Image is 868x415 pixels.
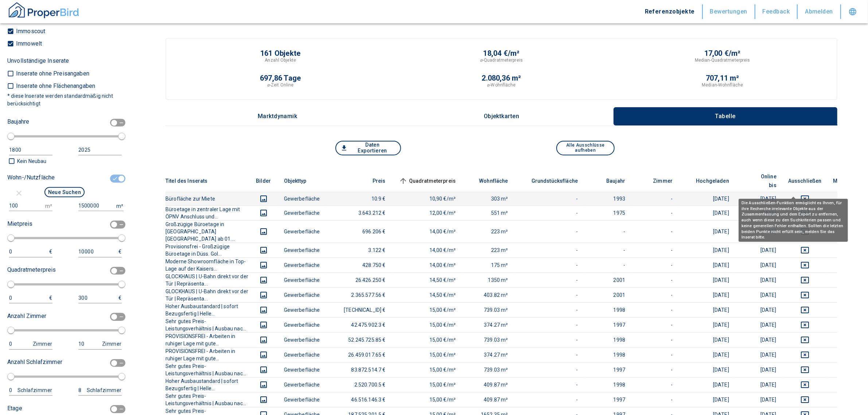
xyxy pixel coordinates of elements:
button: report this listing [833,246,852,255]
td: 374.27 m² [462,317,514,332]
td: 1997 [584,362,631,377]
th: Sehr gutes Preis- Leistungsverhältnis | Ausbau nac... [166,362,249,377]
td: Gewerbefläche [278,377,326,392]
span: Hochgeladen [684,177,729,185]
td: [DATE] [735,317,782,332]
td: 15,00 €/m² [392,317,462,332]
button: deselect this listing [788,395,822,404]
td: - [631,287,678,302]
td: 303 m² [462,192,514,205]
button: report this listing [833,261,852,269]
td: [DATE] [735,272,782,287]
th: Hoher Ausbaustandard | sofort Bezugsfertig | Helle... [166,302,249,317]
th: Büroetage in zentraler Lage mit ÖPNV Anschluss und... [166,205,249,220]
button: report this listing [833,321,852,329]
button: deselect this listing [788,276,822,284]
td: [DATE] [678,302,735,317]
td: [DATE] [735,205,782,220]
td: 15,00 €/m² [392,347,462,362]
span: Preis [361,177,386,185]
td: Gewerbefläche [278,272,326,287]
button: images [255,291,272,299]
td: 14,50 €/m² [392,287,462,302]
td: [DATE] [735,243,782,257]
td: - [514,362,584,377]
td: 2.520.700.5 € [326,377,392,392]
td: [DATE] [735,377,782,392]
th: GLOCKHAUS | U-Bahn direkt vor der Tür | Repräsenta... [166,272,249,287]
td: - [631,332,678,347]
td: 696.206 € [326,220,392,243]
button: ProperBird Logo and Home Button [7,1,80,22]
button: report this listing [833,336,852,344]
td: [DATE] [678,192,735,205]
p: Median-Quadratmeterpreis [695,57,750,63]
td: 1998 [584,377,631,392]
button: deselect this listing [788,365,822,374]
th: GLOCKHAUS | U-Bahn direkt vor der Tür | Repräsenta... [166,287,249,302]
button: images [255,246,272,255]
td: - [631,317,678,332]
button: deselect this listing [788,261,822,269]
td: - [631,302,678,317]
td: 12,00 €/m² [392,205,462,220]
td: [TECHNICAL_ID] € [326,302,392,317]
th: Bilder [249,170,278,192]
td: Gewerbefläche [278,287,326,302]
p: Anzahl Objekte [265,57,296,63]
span: Zimmer [641,177,673,185]
td: 14,00 €/m² [392,243,462,257]
td: 403.82 m² [462,287,514,302]
button: images [255,365,272,374]
td: [DATE] [678,272,735,287]
td: [DATE] [678,243,735,257]
th: Ausschließen [782,170,828,192]
td: - [631,220,678,243]
td: - [631,272,678,287]
th: Titel des Inserats [166,170,249,192]
td: [DATE] [678,377,735,392]
td: 15,00 €/m² [392,302,462,317]
td: Gewerbefläche [278,392,326,407]
th: Sehr gutes Preis- Leistungsverhältnis | Ausbau nac... [166,392,249,407]
td: - [514,302,584,317]
td: Gewerbefläche [278,205,326,220]
td: 42.475.902.3 € [326,317,392,332]
td: 551 m² [462,205,514,220]
td: [DATE] [678,220,735,243]
th: Sehr gutes Preis- Leistungsverhältnis | Ausbau nac... [166,317,249,332]
p: 2.080,36 m² [482,74,521,82]
p: Wohn-/Nutzfläche [7,173,55,182]
td: Gewerbefläche [278,302,326,317]
td: - [514,287,584,302]
th: Provisionsfrei - Großzügige Büroetage in Düss. Gol... [166,243,249,257]
p: ⌀-Zeit Online [267,82,293,88]
td: [DATE] [678,205,735,220]
td: 14,50 €/m² [392,272,462,287]
p: Anzahl Zimmer [7,312,46,321]
td: 14,00 €/m² [392,220,462,243]
td: 409.87 m² [462,377,514,392]
th: Großzügige Büroetage in [GEOGRAPHIC_DATA] [GEOGRAPHIC_DATA] ab 01.... [166,220,249,243]
td: - [514,317,584,332]
td: 26.459.017.65 € [326,347,392,362]
td: - [631,377,678,392]
td: 15,00 €/m² [392,377,462,392]
button: report this listing [833,291,852,299]
td: 2001 [584,287,631,302]
p: 161 Objekte [260,50,300,57]
td: [DATE] [735,347,782,362]
td: 739.03 m² [462,302,514,317]
td: - [631,392,678,407]
p: m² [45,202,52,210]
p: ⌀-Quadratmeterpreis [480,57,523,63]
p: 18,04 €/m² [483,50,520,57]
p: Inserate ohne Preisangaben [14,71,89,77]
td: 1997 [584,392,631,407]
p: Etage [7,404,22,413]
button: images [255,227,272,236]
p: Inserate ohne Flächenangaben [14,83,95,89]
td: - [631,257,678,272]
td: Gewerbefläche [278,192,326,205]
p: Kein Neubau [15,157,46,165]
